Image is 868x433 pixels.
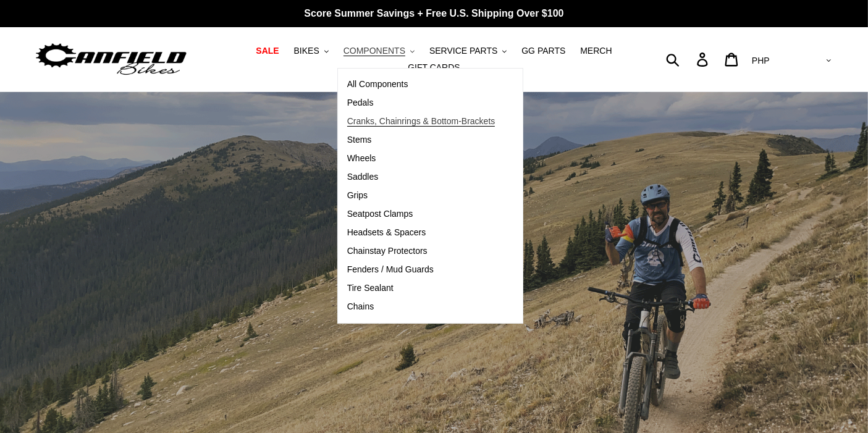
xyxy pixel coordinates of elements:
span: MERCH [580,46,612,56]
a: Tire Sealant [338,279,505,298]
span: Chains [347,301,374,312]
span: All Components [347,79,408,90]
img: Canfield Bikes [34,40,188,79]
span: Wheels [347,153,376,164]
span: Stems [347,135,372,145]
a: Cranks, Chainrings & Bottom-Brackets [338,112,505,131]
span: Grips [347,190,368,201]
a: Chainstay Protectors [338,242,505,261]
span: COMPONENTS [343,46,405,56]
a: Saddles [338,168,505,187]
input: Search [673,46,704,73]
a: Wheels [338,149,505,168]
span: Chainstay Protectors [347,246,428,256]
span: BIKES [294,46,319,56]
a: Seatpost Clamps [338,205,505,224]
span: Headsets & Spacers [347,227,426,238]
a: SALE [250,43,285,59]
span: Seatpost Clamps [347,209,413,219]
span: SALE [256,46,279,56]
button: COMPONENTS [337,43,421,59]
a: Pedals [338,94,505,112]
a: MERCH [574,43,618,59]
a: Chains [338,298,505,316]
span: Saddles [347,172,379,182]
a: GIFT CARDS [402,59,466,76]
span: Pedals [347,98,374,108]
span: SERVICE PARTS [429,46,497,56]
span: Tire Sealant [347,283,394,293]
button: SERVICE PARTS [423,43,513,59]
a: Headsets & Spacers [338,224,505,242]
span: GG PARTS [521,46,565,56]
button: BIKES [288,43,335,59]
a: Fenders / Mud Guards [338,261,505,279]
a: Grips [338,187,505,205]
a: GG PARTS [515,43,571,59]
span: GIFT CARDS [408,62,460,73]
span: Fenders / Mud Guards [347,264,434,275]
span: Cranks, Chainrings & Bottom-Brackets [347,116,495,127]
a: All Components [338,75,505,94]
a: Stems [338,131,505,149]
